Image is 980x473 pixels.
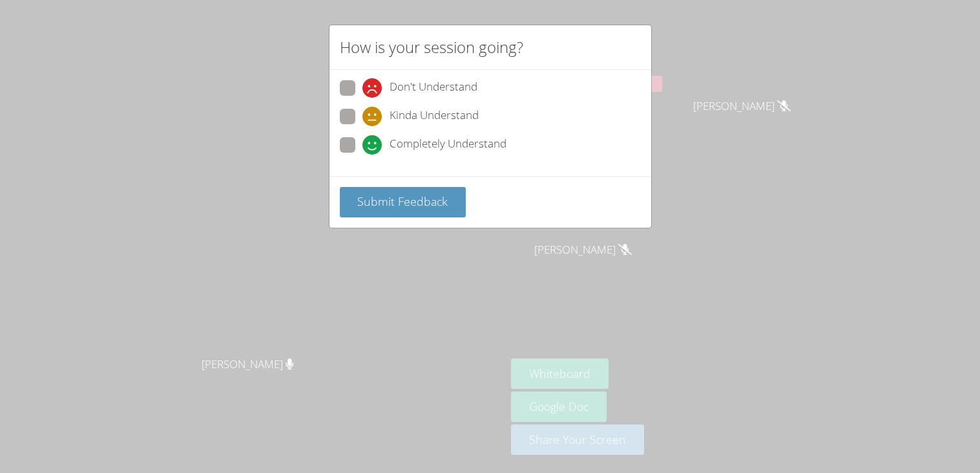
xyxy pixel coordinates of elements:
span: Completely Understand [390,135,506,155]
h2: How is your session going? [340,36,523,59]
span: Submit Feedback [357,193,448,209]
button: Submit Feedback [340,187,466,217]
span: Kinda Understand [390,107,479,126]
span: Don't Understand [390,78,477,98]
